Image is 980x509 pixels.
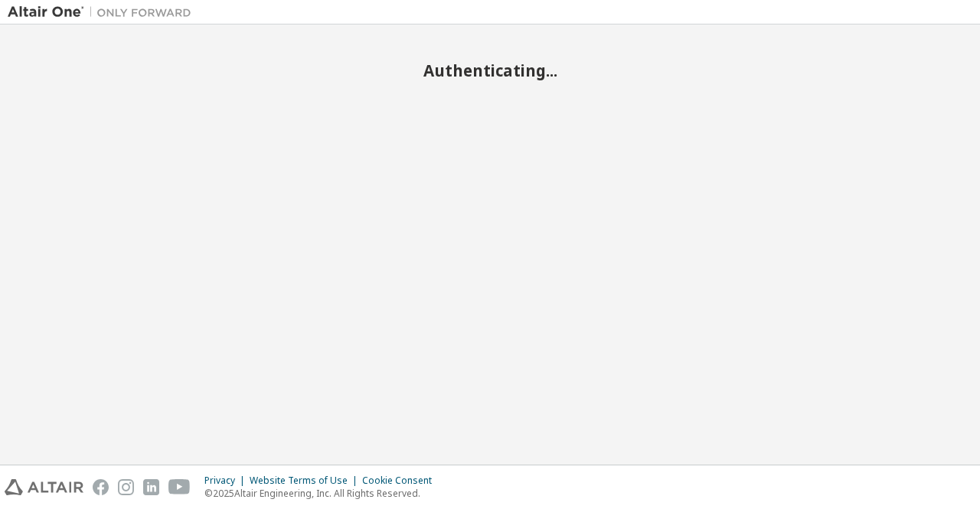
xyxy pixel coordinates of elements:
img: facebook.svg [93,479,109,495]
div: Cookie Consent [362,475,441,487]
img: Altair One [8,5,199,20]
img: instagram.svg [118,479,134,495]
h2: Authenticating... [8,60,972,80]
div: Privacy [204,475,250,487]
img: linkedin.svg [143,479,159,495]
img: altair_logo.svg [5,479,83,495]
div: Website Terms of Use [250,475,362,487]
img: youtube.svg [168,479,191,495]
p: © 2025 Altair Engineering, Inc. All Rights Reserved. [204,487,441,500]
